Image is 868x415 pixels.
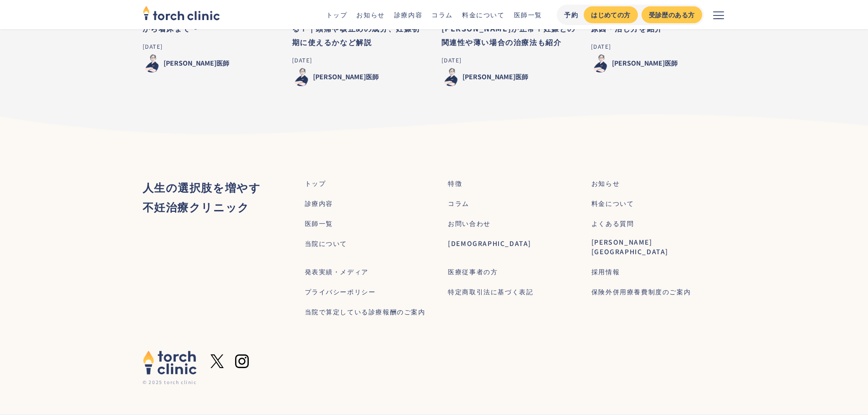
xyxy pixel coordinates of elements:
[591,42,726,51] div: [DATE]
[448,199,469,208] a: コラム
[143,350,197,375] img: torch clinic
[665,58,678,67] div: 医師
[448,267,498,277] a: 医療従事者の方
[305,287,376,297] a: プライバシーポリシー
[448,239,531,248] a: [DEMOGRAPHIC_DATA]
[462,10,505,19] a: 料金について
[591,219,634,228] a: よくある質問
[448,287,533,297] a: 特定商取引法に基づく表記
[305,239,348,248] a: 当院について
[305,267,369,277] a: 発表実績・メディア
[448,179,462,188] a: 特徴
[305,199,333,208] a: 診療内容
[564,10,578,20] div: 予約
[514,10,542,19] a: 医師一覧
[649,10,695,20] div: 受診歴のある方
[211,354,224,368] img: X formerly twitter
[143,199,250,215] strong: 不妊治療クリニック
[216,58,229,67] div: 医師
[326,10,348,19] a: トップ
[591,10,630,20] div: はじめての方
[143,3,220,23] img: torch clinic
[313,72,366,81] div: [PERSON_NAME]
[584,6,637,23] a: はじめての方
[164,58,216,67] div: [PERSON_NAME]
[356,10,385,19] a: お知らせ
[591,199,634,208] a: 料金について
[462,72,515,81] div: [PERSON_NAME]
[292,56,427,64] div: [DATE]
[591,267,620,277] a: 採用情報
[143,379,197,385] div: © 2025 torch clinic
[143,177,261,216] div: ‍
[305,307,426,317] a: 当院で算定している診療報酬のご案内
[305,179,326,188] a: トップ
[305,219,333,228] a: 医師一覧
[143,42,277,51] div: [DATE]
[642,6,702,23] a: 受診歴のある方
[235,354,249,368] img: Instagram
[591,179,620,188] a: お知らせ
[394,10,422,19] a: 診療内容
[143,179,261,195] strong: 人生の選択肢を増やす ‍
[591,287,691,297] a: 保険外併用療養費制度のご案内
[591,237,726,256] a: [PERSON_NAME][GEOGRAPHIC_DATA]
[431,10,453,19] a: コラム
[612,58,665,67] div: [PERSON_NAME]
[143,6,220,23] a: home
[366,72,379,81] div: 医師
[515,72,528,81] div: 医師
[442,56,576,64] div: [DATE]
[448,219,491,228] a: お問い合わせ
